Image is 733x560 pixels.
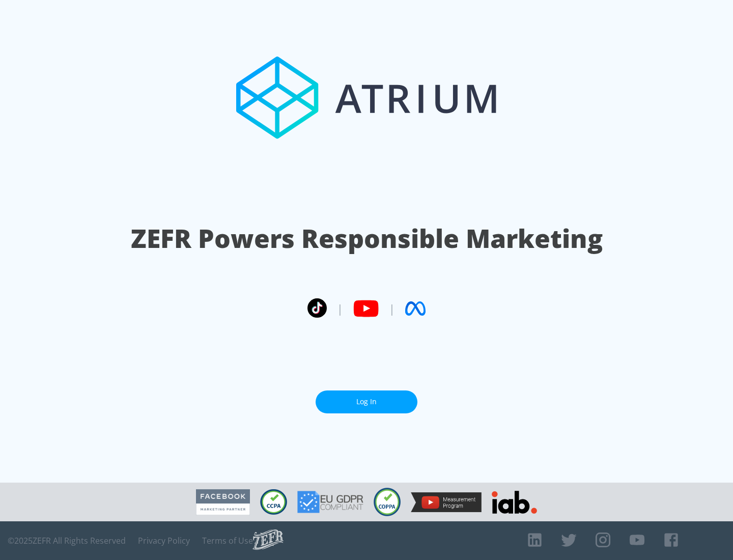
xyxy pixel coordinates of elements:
a: Privacy Policy [138,536,190,546]
img: YouTube Measurement Program [411,492,482,512]
a: Terms of Use [202,536,253,546]
span: | [337,301,343,316]
img: CCPA Compliant [260,489,287,515]
img: Facebook Marketing Partner [196,489,250,515]
img: GDPR Compliant [297,491,363,513]
a: Log In [316,390,417,413]
h1: ZEFR Powers Responsible Marketing [131,221,603,256]
span: | [389,301,395,316]
img: COPPA Compliant [374,488,401,516]
img: IAB [492,491,537,514]
span: © 2025 ZEFR All Rights Reserved [8,536,126,546]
